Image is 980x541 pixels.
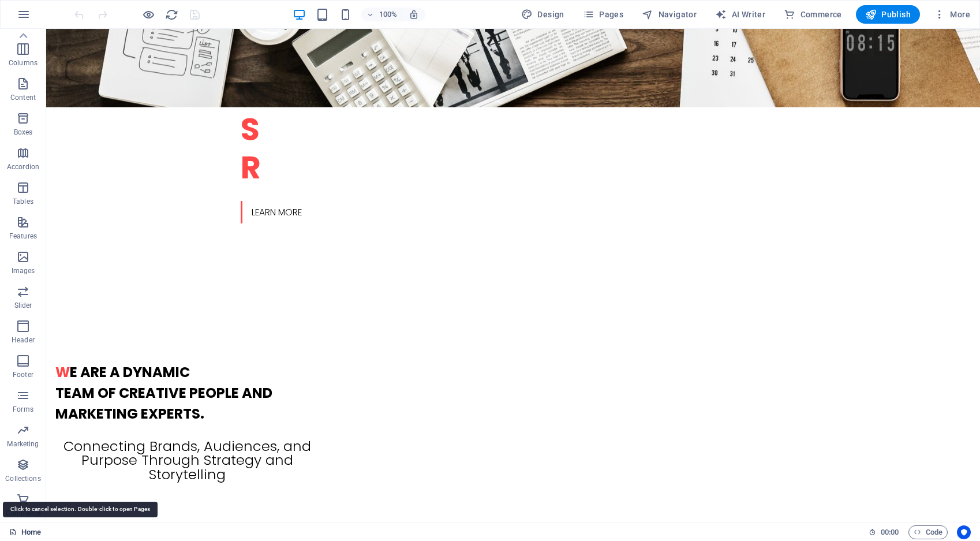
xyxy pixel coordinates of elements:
button: Code [908,525,948,539]
p: Columns [9,58,38,68]
p: Footer [13,370,33,379]
p: Accordion [7,162,39,171]
a: Home [9,525,41,539]
p: Slider [14,301,32,310]
span: More [934,9,970,20]
p: Tables [13,197,33,206]
span: Code [914,525,942,539]
p: Marketing [7,439,39,449]
p: Features [9,232,37,241]
iframe: To enrich screen reader interactions, please activate Accessibility in Grammarly extension settings [46,29,980,523]
p: Collections [5,474,40,483]
span: 00 00 [881,525,899,539]
p: Images [12,266,35,275]
button: More [929,5,975,24]
p: Forms [13,405,33,414]
p: Content [10,93,36,102]
p: Boxes [14,128,33,137]
button: Usercentrics [957,525,971,539]
span: : [889,528,891,536]
p: Commerce [6,509,40,518]
h6: Session time [869,525,899,539]
p: Header [12,335,35,345]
